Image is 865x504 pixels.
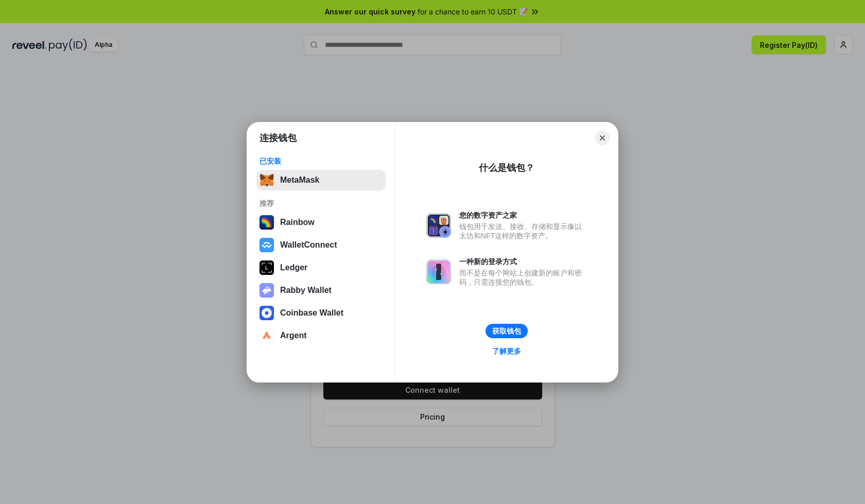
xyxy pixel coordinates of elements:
[486,344,527,358] a: 了解更多
[595,131,610,145] button: Close
[259,306,274,320] img: svg+xml,%3Csvg%20width%3D%2228%22%20height%3D%2228%22%20viewBox%3D%220%200%2028%2028%22%20fill%3D...
[280,263,307,272] div: Ledger
[280,308,343,318] div: Coinbase Wallet
[259,260,274,275] img: svg+xml,%3Csvg%20xmlns%3D%22http%3A%2F%2Fwww.w3.org%2F2000%2Fsvg%22%20width%3D%2228%22%20height%3...
[280,286,332,295] div: Rabby Wallet
[256,325,386,346] button: Argent
[259,132,297,144] h1: 连接钱包
[492,346,521,356] div: 了解更多
[459,268,587,287] div: 而不是在每个网站上创建新的账户和密码，只需连接您的钱包。
[256,280,386,301] button: Rabby Wallet
[256,235,386,255] button: WalletConnect
[486,324,528,338] button: 获取钱包
[426,213,451,238] img: svg+xml,%3Csvg%20xmlns%3D%22http%3A%2F%2Fwww.w3.org%2F2000%2Fsvg%22%20fill%3D%22none%22%20viewBox...
[259,238,274,252] img: svg+xml,%3Csvg%20width%3D%2228%22%20height%3D%2228%22%20viewBox%3D%220%200%2028%2028%22%20fill%3D...
[259,283,274,298] img: svg+xml,%3Csvg%20xmlns%3D%22http%3A%2F%2Fwww.w3.org%2F2000%2Fsvg%22%20fill%3D%22none%22%20viewBox...
[256,303,386,323] button: Coinbase Wallet
[459,211,587,220] div: 您的数字资产之家
[259,199,383,208] div: 推荐
[459,257,587,266] div: 一种新的登录方式
[259,173,274,187] img: svg+xml,%3Csvg%20fill%3D%22none%22%20height%3D%2233%22%20viewBox%3D%220%200%2035%2033%22%20width%...
[256,170,386,190] button: MetaMask
[256,212,386,233] button: Rainbow
[280,331,307,340] div: Argent
[280,218,315,227] div: Rainbow
[426,259,451,284] img: svg+xml,%3Csvg%20xmlns%3D%22http%3A%2F%2Fwww.w3.org%2F2000%2Fsvg%22%20fill%3D%22none%22%20viewBox...
[259,328,274,343] img: svg+xml,%3Csvg%20width%3D%2228%22%20height%3D%2228%22%20viewBox%3D%220%200%2028%2028%22%20fill%3D...
[259,215,274,230] img: svg+xml,%3Csvg%20width%3D%22120%22%20height%3D%22120%22%20viewBox%3D%220%200%20120%20120%22%20fil...
[492,326,521,336] div: 获取钱包
[280,240,337,250] div: WalletConnect
[259,157,383,166] div: 已安装
[256,257,386,278] button: Ledger
[459,222,587,240] div: 钱包用于发送、接收、存储和显示像以太坊和NFT这样的数字资产。
[280,176,319,185] div: MetaMask
[479,162,534,174] div: 什么是钱包？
